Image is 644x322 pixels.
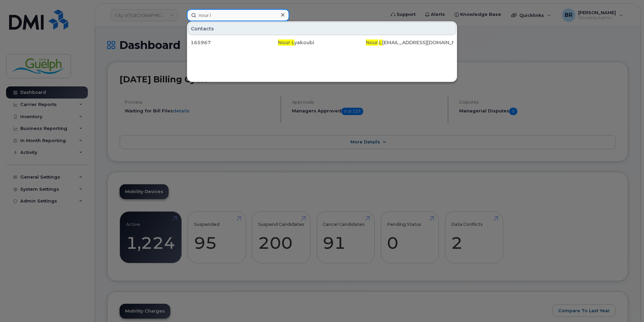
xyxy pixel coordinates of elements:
[188,36,456,49] a: 165967Nour LyakoubiNour.L[EMAIL_ADDRESS][DOMAIN_NAME]
[191,39,278,46] div: 165967
[278,39,366,46] div: yakoubi
[278,39,294,46] span: Nour L
[366,39,453,46] div: . [EMAIL_ADDRESS][DOMAIN_NAME]
[188,22,456,35] div: Contacts
[366,39,378,46] span: Nour
[379,39,382,46] span: L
